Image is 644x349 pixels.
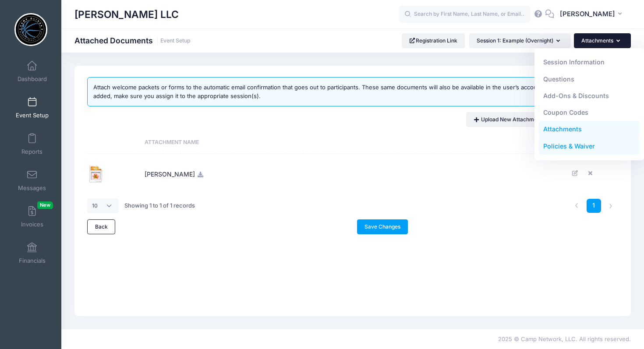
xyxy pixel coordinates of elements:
[469,33,571,48] button: Session 1: Example (Overnight)
[539,71,640,87] a: Questions
[74,36,191,45] h1: Attached Documents
[160,38,191,44] a: Event Setup
[37,201,53,209] span: New
[11,201,53,232] a: InvoicesNew
[21,148,42,155] span: Reports
[124,196,195,216] div: Showing 1 to 1 of 1 records
[399,6,531,23] input: Search by First Name, Last Name, or Email...
[554,4,631,25] button: [PERSON_NAME]
[87,219,115,234] a: Back
[534,48,644,160] div: Attachments
[11,56,53,87] a: Dashboard
[11,92,53,123] a: Event Setup
[587,199,601,213] a: 1
[539,121,640,137] a: Attachments
[357,219,408,234] a: Save Changes
[539,54,640,71] a: Session Information
[18,75,47,83] span: Dashboard
[539,88,640,104] a: Add-Ons & Discounts
[21,221,43,228] span: Invoices
[87,77,618,106] div: Attach welcome packets or forms to the automatic email confirmation that goes out to participants...
[574,33,631,48] button: Attachments
[11,165,53,196] a: Messages
[74,4,179,25] h1: [PERSON_NAME] LLC
[11,238,53,268] a: Financials
[19,257,46,264] span: Financials
[477,37,553,44] span: Session 1: Example (Overnight)
[14,13,47,46] img: Camp Oliver LLC
[402,33,465,48] a: Registration Link
[539,104,640,121] a: Coupon Codes
[539,138,640,155] a: Policies & Waiver
[498,335,631,342] span: 2025 © Camp Network, LLC. All rights reserved.
[466,112,549,127] a: Upload New Attachment
[560,9,615,19] span: [PERSON_NAME]
[140,131,565,154] th: Attachment Name: activate to sort column ascending
[18,184,46,192] span: Messages
[145,161,195,185] span: [PERSON_NAME]
[11,129,53,159] a: Reports
[16,112,49,119] span: Event Setup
